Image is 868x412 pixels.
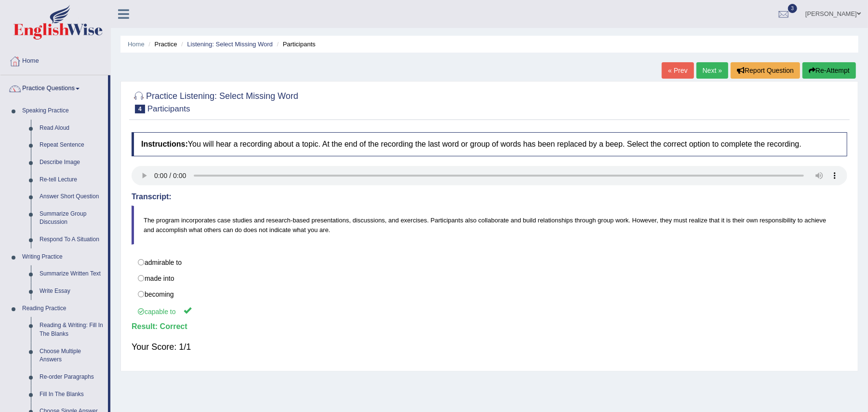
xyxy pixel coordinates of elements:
a: Summarize Group Discussion [35,206,108,231]
a: Reading & Writing: Fill In The Blanks [35,317,108,343]
a: Home [128,41,145,48]
a: Reading Practice [18,300,108,317]
a: Listening: Select Missing Word [187,41,273,48]
h4: You will hear a recording about a topic. At the end of the recording the last word or group of wo... [132,132,847,156]
span: 3 [788,4,798,13]
a: Repeat Sentence [35,137,108,154]
div: Your Score: 1/1 [132,335,847,358]
a: Writing Practice [18,248,108,266]
a: Re-order Paragraphs [35,369,108,386]
button: Report Question [731,62,800,79]
a: « Prev [662,62,694,79]
b: Instructions: [141,140,188,148]
label: made into [132,270,847,287]
a: Fill In The Blanks [35,386,108,403]
a: Re-tell Lecture [35,171,108,189]
a: Read Aloud [35,120,108,137]
a: Answer Short Question [35,188,108,206]
button: Re-Attempt [802,62,856,79]
li: Participants [275,40,316,49]
h4: Transcript: [132,192,847,201]
small: Participants [147,104,190,113]
a: Choose Multiple Answers [35,343,108,369]
h2: Practice Listening: Select Missing Word [132,89,298,113]
a: Write Essay [35,283,108,300]
a: Describe Image [35,154,108,171]
blockquote: The program incorporates case studies and research-based presentations, discussions, and exercise... [132,206,847,244]
li: Practice [146,40,177,49]
a: Home [0,48,110,72]
span: 4 [135,105,145,113]
a: Practice Questions [0,75,108,99]
a: Summarize Written Text [35,265,108,283]
a: Respond To A Situation [35,231,108,248]
label: capable to [132,302,847,320]
a: Next » [696,62,728,79]
h4: Result: [132,322,847,331]
label: admirable to [132,254,847,271]
label: becoming [132,286,847,302]
a: Speaking Practice [18,102,108,120]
